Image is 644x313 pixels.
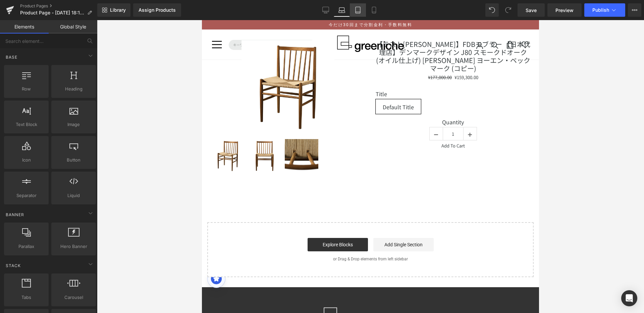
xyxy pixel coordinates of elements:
[9,119,45,154] a: FDBモブラー 【日本代理店】デンマークデザイン J80 スモークドオーク (オイル仕上げ) Jorgen Baekmark ヨーエン・ベックマーク
[547,3,582,17] a: Preview
[555,7,574,14] span: Preview
[5,54,18,60] span: Base
[174,99,329,107] label: Quantity
[5,211,25,218] span: Banner
[46,119,82,154] a: 【テスト竹内】FDBモブラー 【日本代理店】デンマークデザイン J80 スモークドオーク (オイル仕上げ) Jorgen Baekmark ヨーエン・ベックマーク (コピー)
[16,237,321,241] p: or Drag & Drop elements from left sidebar
[46,119,79,152] img: 【テスト竹内】FDBモブラー 【日本代理店】デンマークデザイン J80 スモークドオーク (オイル仕上げ) Jorgen Baekmark ヨーエン・ベックマーク (コピー)
[6,85,47,92] span: Row
[53,243,94,250] span: Hero Banner
[97,3,130,17] a: New Library
[106,218,166,231] a: Explore Blocks
[526,7,537,14] span: Save
[239,122,263,129] span: Add To Cart
[334,3,350,17] a: Laptop
[40,20,133,113] img: 【テスト竹内】FDBモブラー 【日本代理店】デンマークデザイン J80 スモークドオーク (オイル仕上げ) Jorgen Baekmark ヨーエン・ベックマーク (コピー)
[239,122,263,129] button: Add To Cart
[226,54,250,60] span: ¥177,000.00
[366,3,382,17] a: Mobile
[9,119,43,152] img: FDBモブラー 【日本代理店】デンマークデザイン J80 スモークドオーク (オイル仕上げ) Jorgen Baekmark ヨーエン・ベックマーク
[139,7,176,13] div: Assign Products
[53,156,94,164] span: Button
[6,294,47,301] span: Tabs
[485,3,499,17] button: Undo
[53,85,94,92] span: Heading
[6,121,47,128] span: Text Block
[5,262,21,269] span: Stack
[501,3,515,17] button: Redo
[20,10,85,15] span: Product Page - [DATE] 18:10:59
[20,3,97,9] a: Product Pages
[49,20,97,34] a: Global Style
[174,20,329,52] a: 【テスト[PERSON_NAME]】FDBモブラー 【日本代理店】デンマークデザイン J80 スモークドオーク (オイル仕上げ) [PERSON_NAME] ヨーエン・ベックマーク (コピー)
[53,192,94,199] span: Liquid
[318,3,334,17] a: Desktop
[110,7,126,13] span: Library
[350,3,366,17] a: Tablet
[628,3,641,17] button: More
[83,119,118,154] a: 【テスト竹内】FDBモブラー 【日本代理店】デンマークデザイン J80 スモークドオーク (オイル仕上げ) Jorgen Baekmark ヨーエン・ベックマーク (コピー)
[122,287,197,306] img: 北欧家具 北欧インテリア通販サイト greeniche (グリニッチ)
[6,192,47,199] span: Separator
[6,156,47,164] span: Icon
[181,79,212,93] span: Default Title
[53,294,94,301] span: Carousel
[621,290,637,306] div: Open Intercom Messenger
[171,218,232,231] a: Add Single Section
[6,243,47,250] span: Parallax
[592,7,609,13] span: Publish
[174,71,329,79] label: Title
[83,119,116,152] img: 【テスト竹内】FDBモブラー 【日本代理店】デンマークデザイン J80 スモークドオーク (オイル仕上げ) Jorgen Baekmark ヨーエン・ベックマーク (コピー)
[253,54,276,61] span: ¥159,300.00
[584,3,625,17] button: Publish
[53,121,94,128] span: Image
